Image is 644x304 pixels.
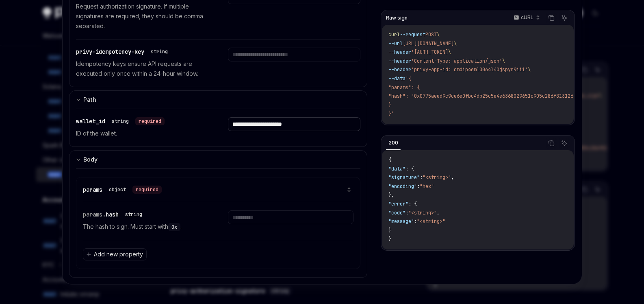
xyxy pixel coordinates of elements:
div: string [151,48,168,55]
p: Request authorization signature. If multiple signatures are required, they should be comma separa... [76,2,208,31]
span: "data" [388,166,405,172]
span: privy-idempotency-key [76,48,144,55]
span: \ [437,31,440,38]
span: } [388,102,391,108]
div: 200 [386,138,401,148]
button: cURL [509,11,544,25]
span: : [420,174,423,181]
span: "signature" [388,174,420,181]
span: hash [106,211,119,218]
p: cURL [521,14,533,21]
span: "encoding" [388,183,417,190]
span: POST [425,31,437,38]
span: : { [405,166,414,172]
span: "error" [388,201,408,207]
div: Body [83,155,98,164]
span: "<string>" [423,174,451,181]
p: Idempotency keys ensure API requests are executed only once within a 24-hour window. [76,59,208,79]
span: } [388,227,391,234]
p: The hash to sign. Must start with . [83,222,208,232]
span: --header [388,58,411,64]
span: params [83,186,102,193]
span: --request [400,31,425,38]
span: , [451,174,454,181]
button: Copy the contents from the code block [546,138,557,149]
div: params [83,186,162,194]
span: "<string>" [408,210,437,216]
div: object [109,186,126,193]
div: string [112,118,129,125]
div: required [132,186,162,194]
span: : [417,183,420,190]
span: "hex" [420,183,434,190]
span: [URL][DOMAIN_NAME] [403,40,454,47]
div: wallet_id [76,117,165,125]
span: --header [388,66,411,73]
span: Add new property [94,250,143,258]
span: : [405,210,408,216]
span: { [388,157,391,163]
div: string [125,211,142,218]
button: Copy the contents from the code block [546,13,557,23]
span: : [414,218,417,225]
button: Ask AI [559,138,570,149]
p: ID of the wallet. [76,129,208,138]
span: --header [388,49,411,55]
span: 'Content-Type: application/json' [411,58,502,64]
span: "code" [388,210,405,216]
span: curl [388,31,400,38]
span: "<string>" [417,218,445,225]
span: : { [408,201,417,207]
button: expand input section [69,150,368,168]
span: params. [83,211,106,218]
span: Raw sign [386,15,408,21]
button: Ask AI [559,13,570,23]
div: params.hash [83,210,145,219]
span: '[AUTH_TOKEN] [411,49,448,55]
span: \ [528,66,531,73]
span: '{ [405,75,411,82]
span: --data [388,75,405,82]
span: 'privy-app-id: cmdip4eml0064l40jspyn9iii' [411,66,528,73]
button: expand input section [69,90,368,109]
div: required [135,117,165,125]
span: --url [388,40,403,47]
div: Path [83,95,96,105]
span: }' [388,110,394,117]
span: "params": { [388,84,420,91]
span: }, [388,192,394,198]
span: \ [454,40,457,47]
span: "message" [388,218,414,225]
span: , [437,210,440,216]
span: \ [448,49,451,55]
div: privy-idempotency-key [76,48,171,56]
span: \ [502,58,505,64]
span: wallet_id [76,118,105,125]
span: "hash": "0x0775aeed9c9ce6e0fbc4db25c5e4e6368029651c905c286f813126a09025a21e" [388,93,605,99]
span: 0x [171,224,177,230]
span: } [388,236,391,242]
button: Add new property [83,248,147,260]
